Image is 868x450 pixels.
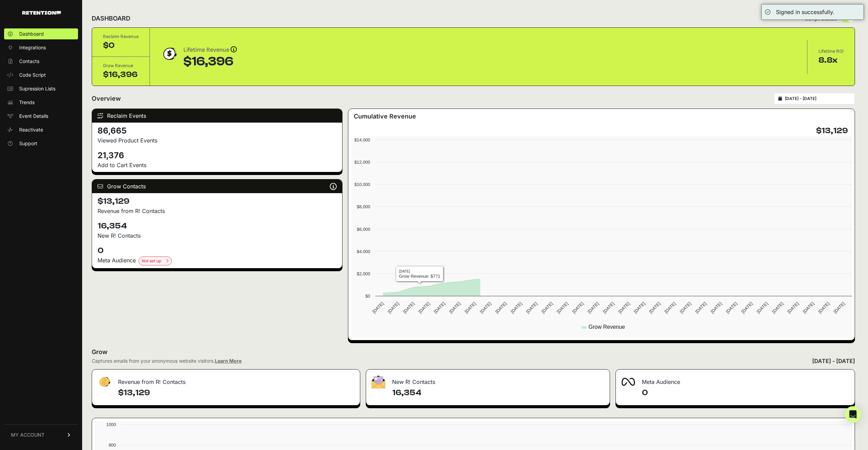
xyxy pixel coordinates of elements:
text: [DATE] [740,301,754,314]
div: Signed in successfully. [776,8,834,16]
text: $14,000 [354,137,370,142]
p: New R! Contacts [98,232,337,240]
text: [DATE] [586,301,600,314]
div: Meta Audience [98,256,337,265]
text: 800 [109,442,116,448]
text: [DATE] [832,301,846,314]
text: $2,000 [357,271,370,276]
div: Grow Revenue [103,62,139,69]
text: [DATE] [710,301,723,314]
h4: 21,376 [98,150,337,161]
h4: $13,129 [98,196,337,207]
text: [DATE] [510,301,523,314]
a: Trends [4,97,78,108]
text: [DATE] [417,301,431,314]
text: [DATE] [448,301,462,314]
span: MY ACCOUNT [11,432,44,438]
text: [DATE] [464,301,477,314]
div: $0 [103,40,139,51]
text: [DATE] [525,301,539,314]
span: Trends [19,99,35,106]
span: Integrations [19,44,46,51]
text: [DATE] [571,301,584,314]
text: $0 [365,293,370,299]
text: $12,000 [354,160,370,165]
span: Support [19,140,37,147]
img: Retention.com [22,11,61,15]
text: [DATE] [479,301,492,314]
div: Reclaim Revenue [103,33,139,40]
text: [DATE] [802,301,815,314]
h4: 86,665 [98,125,337,136]
text: [DATE] [556,301,569,314]
div: Open Intercom Messenger [845,406,861,423]
span: Supression Lists [19,85,55,92]
a: Reactivate [4,124,78,135]
p: Viewed Product Events [98,136,337,145]
img: fa-envelope-19ae18322b30453b285274b1b8af3d052b27d846a4fbe8435d1a52b978f639a2.png [372,375,385,388]
h4: $13,129 [816,125,848,136]
text: [DATE] [771,301,785,314]
a: Dashboard [4,28,78,39]
text: $6,000 [357,227,370,232]
text: [DATE] [787,301,800,314]
img: fa-dollar-13500eef13a19c4ab2b9ed9ad552e47b0d9fc28b02b83b90ba0e00f96d6372e9.png [98,375,111,389]
h4: 0 [98,245,337,256]
p: Revenue from R! Contacts [98,207,337,215]
text: [DATE] [371,301,385,314]
h4: $13,129 [118,387,354,398]
text: [DATE] [817,301,830,314]
text: [DATE] [617,301,631,314]
span: Event Details [19,113,48,120]
img: fa-meta-2f981b61bb99beabf952f7030308934f19ce035c18b003e963880cc3fabeebb7.png [621,378,635,386]
text: [DATE] [663,301,677,314]
span: Reactivate [19,126,43,133]
text: [DATE] [387,301,400,314]
div: $16,396 [103,69,139,80]
h4: 16,354 [98,221,337,232]
h4: 0 [642,387,849,398]
text: [DATE] [694,301,708,314]
text: [DATE] [633,301,646,314]
text: [DATE] [679,301,692,314]
div: Captures emails from your anonymous website visitors. [92,358,242,364]
div: [DATE] - [DATE] [812,357,855,365]
text: [DATE] [541,301,554,314]
p: Add to Cart Events [98,161,337,169]
h4: 16,354 [392,387,604,398]
text: Grow Revenue [588,324,625,330]
text: [DATE] [756,301,769,314]
a: Event Details [4,111,78,122]
text: $10,000 [354,182,370,187]
div: Grow Contacts [92,179,342,193]
a: MY ACCOUNT [4,424,78,445]
div: Meta Audience [616,370,855,390]
text: [DATE] [602,301,615,314]
div: 8.8x [818,55,844,66]
h2: Grow [92,347,855,357]
text: 1000 [106,422,116,427]
text: [DATE] [494,301,508,314]
text: [DATE] [402,301,415,314]
text: $8,000 [357,204,370,209]
img: dollar-coin-05c43ed7efb7bc0c12610022525b4bbbb207c7efeef5aecc26f025e68dcafac9.png [161,45,178,62]
h2: Overview [92,94,121,103]
div: Reclaim Events [92,109,342,123]
div: $16,396 [183,55,237,68]
span: Contacts [19,58,39,65]
a: Learn More [215,358,242,364]
span: Code Script [19,72,46,78]
div: Lifetime Revenue [183,45,237,55]
a: Code Script [4,70,78,80]
div: Revenue from R! Contacts [92,370,360,390]
a: Integrations [4,42,78,53]
a: Contacts [4,56,78,67]
text: [DATE] [648,301,661,314]
h2: DASHBOARD [92,14,130,23]
span: Dashboard [19,30,44,37]
a: Support [4,138,78,149]
text: $4,000 [357,249,370,254]
h3: Cumulative Revenue [354,112,416,121]
a: Supression Lists [4,83,78,94]
text: [DATE] [725,301,738,314]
